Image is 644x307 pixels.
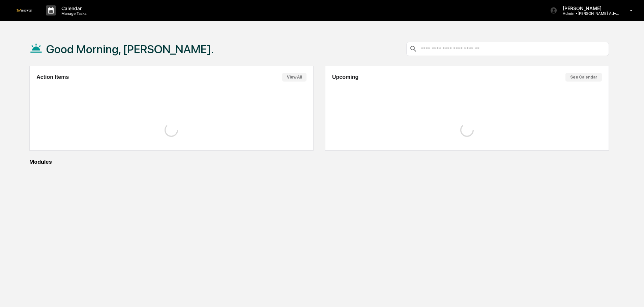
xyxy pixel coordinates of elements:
p: Manage Tasks [56,11,90,16]
img: logo [16,9,32,12]
h2: Action Items [36,74,69,80]
h1: Good Morning, [PERSON_NAME]. [46,42,214,56]
button: View All [282,73,306,82]
h2: Upcoming [332,74,358,80]
div: Modules [29,159,609,165]
button: See Calendar [565,73,602,82]
p: [PERSON_NAME] [557,5,620,11]
p: Calendar [56,5,90,11]
p: Admin • [PERSON_NAME] Advisory Group [557,11,620,16]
